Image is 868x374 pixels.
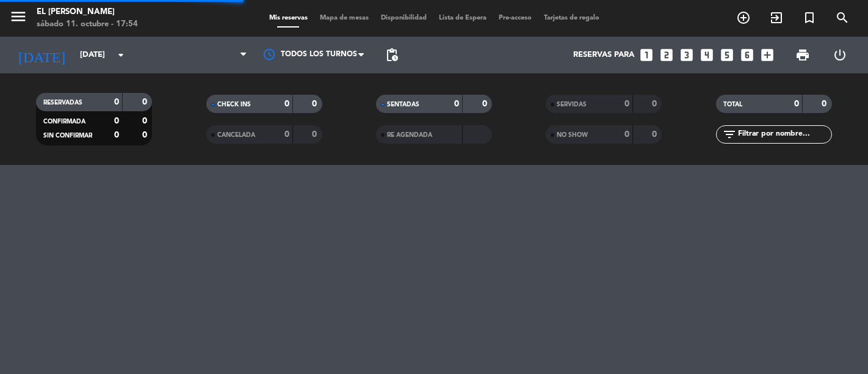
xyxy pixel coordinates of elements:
i: search [835,10,850,25]
div: El [PERSON_NAME] [37,6,138,18]
span: Pre-acceso [493,15,538,21]
strong: 0 [114,98,119,106]
i: looks_two [659,47,675,63]
i: looks_one [638,47,654,63]
strong: 0 [284,130,289,139]
i: filter_list [722,127,737,142]
i: looks_6 [739,47,755,63]
span: SERVIDAS [557,101,587,108]
button: menu [9,7,27,30]
span: NO SHOW [557,132,588,138]
strong: 0 [794,100,799,108]
i: looks_4 [699,47,715,63]
strong: 0 [454,100,459,108]
span: CHECK INS [217,101,251,108]
i: looks_3 [679,47,695,63]
i: looks_5 [719,47,735,63]
strong: 0 [142,98,150,106]
strong: 0 [114,131,119,139]
span: pending_actions [385,48,399,62]
span: RE AGENDADA [387,132,432,138]
strong: 0 [114,117,119,125]
span: Mis reservas [263,15,314,21]
span: SENTADAS [387,101,419,108]
i: [DATE] [9,42,74,68]
i: arrow_drop_down [114,48,128,62]
strong: 0 [312,100,319,108]
span: SIN CONFIRMAR [43,133,92,139]
div: sábado 11. octubre - 17:54 [37,18,138,31]
i: turned_in_not [802,10,817,25]
input: Filtrar por nombre... [737,128,831,141]
strong: 0 [312,130,319,139]
span: Mapa de mesas [314,15,375,21]
strong: 0 [624,100,629,108]
strong: 0 [142,131,150,139]
strong: 0 [822,100,829,108]
strong: 0 [624,130,629,139]
span: Tarjetas de regalo [538,15,606,21]
strong: 0 [652,100,659,108]
span: Disponibilidad [375,15,433,21]
strong: 0 [652,130,659,139]
span: Reservas para [573,50,634,60]
strong: 0 [482,100,490,108]
div: LOG OUT [822,37,859,73]
span: print [795,48,810,62]
span: TOTAL [723,101,742,108]
i: menu [9,7,27,26]
strong: 0 [142,117,150,125]
i: add_circle_outline [736,10,751,25]
span: CONFIRMADA [43,119,85,125]
strong: 0 [284,100,289,108]
i: add_box [759,47,775,63]
i: exit_to_app [769,10,784,25]
i: power_settings_new [833,48,847,62]
span: Lista de Espera [433,15,493,21]
span: CANCELADA [217,132,255,138]
span: RESERVADAS [43,100,82,106]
